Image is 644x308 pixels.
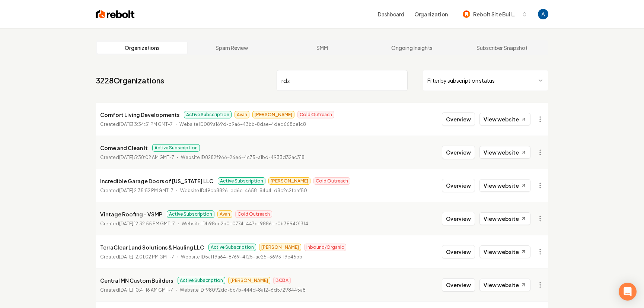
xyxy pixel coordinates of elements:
[119,287,173,293] time: [DATE] 10:41:16 AM GMT-7
[119,188,173,193] time: [DATE] 2:35:52 PM GMT-7
[538,9,548,19] img: Andrew Magana
[180,286,306,294] p: Website ID f98092dd-bc7b-444d-8af2-6d57298445a8
[100,286,173,294] p: Created
[273,277,291,284] span: BCBA
[313,177,350,185] span: Cold Outreach
[217,210,232,218] span: Avan
[479,146,530,159] a: View website
[179,121,306,128] p: Website ID 089a169d-c9a6-43bb-8dae-4ded668ce1c8
[442,146,475,159] button: Overview
[442,179,475,192] button: Overview
[178,277,225,284] span: Active Subscription
[442,212,475,225] button: Overview
[268,177,310,185] span: [PERSON_NAME]
[100,177,213,185] p: Incredible Garage Doors of [US_STATE] LLC
[235,111,249,118] span: Avan
[182,220,308,228] p: Website ID b98cc2b0-0774-447c-9886-e0b3894013f4
[473,10,519,18] span: Rebolt Site Builder
[442,245,475,258] button: Overview
[100,220,175,228] p: Created
[442,278,475,292] button: Overview
[100,210,162,219] p: Vintage Roofing - VSMP
[479,179,530,192] a: View website
[208,244,256,251] span: Active Subscription
[378,10,404,18] a: Dashboard
[96,75,164,86] a: 3228Organizations
[235,210,272,218] span: Cold Outreach
[228,277,270,284] span: [PERSON_NAME]
[180,187,307,194] p: Website ID 49cb8826-ed6e-4658-84b4-d8c2c2feaf50
[304,244,346,251] span: Inbound/Organic
[479,279,530,291] a: View website
[184,111,232,118] span: Active Subscription
[181,253,302,261] p: Website ID 5aff9a64-8769-4f25-ac25-3693f19e46bb
[119,121,173,127] time: [DATE] 3:34:51 PM GMT-7
[479,245,530,258] a: View website
[367,42,457,54] a: Ongoing Insights
[100,110,179,119] p: Comfort Living Developments
[100,187,173,194] p: Created
[97,42,187,54] a: Organizations
[100,253,174,261] p: Created
[100,276,173,285] p: Central MN Custom Builders
[119,155,174,160] time: [DATE] 5:38:02 AM GMT-7
[96,9,135,19] img: Rebolt Logo
[167,210,214,218] span: Active Subscription
[100,143,148,152] p: Come and Clean It
[538,9,548,19] button: Open user button
[119,254,174,260] time: [DATE] 12:01:02 PM GMT-7
[100,154,174,161] p: Created
[100,243,204,252] p: TerraClear Land Solutions & Hauling LLC
[218,177,265,185] span: Active Subscription
[479,212,530,225] a: View website
[181,154,305,161] p: Website ID 8282f966-26e6-4c75-a1bd-4933d32ac318
[119,221,175,226] time: [DATE] 12:32:55 PM GMT-7
[277,42,367,54] a: SMM
[479,113,530,126] a: View website
[277,70,408,91] input: Search by name or ID
[410,7,452,21] button: Organization
[152,144,200,152] span: Active Subscription
[187,42,277,54] a: Spam Review
[252,111,294,118] span: [PERSON_NAME]
[297,111,334,118] span: Cold Outreach
[259,244,301,251] span: [PERSON_NAME]
[619,283,637,301] div: Open Intercom Messenger
[100,121,173,128] p: Created
[463,10,470,18] img: Rebolt Site Builder
[457,42,547,54] a: Subscriber Snapshot
[442,112,475,126] button: Overview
